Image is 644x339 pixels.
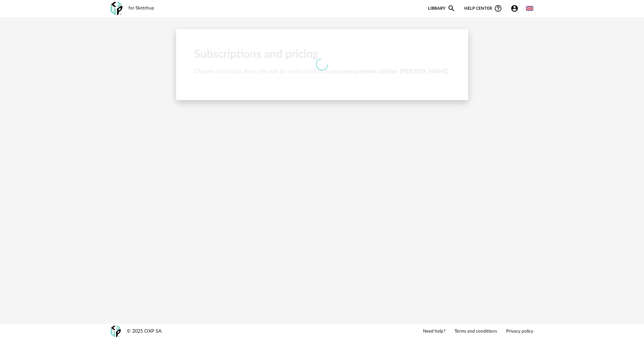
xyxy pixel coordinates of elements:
[454,329,497,335] a: Terms and conditions
[464,4,502,12] span: Help centerHelp Circle Outline icon
[111,326,121,337] img: OXP
[128,5,154,11] div: for Sketchup
[511,4,519,12] span: Account Circle icon
[423,329,445,335] a: Need help?
[511,4,522,12] span: Account Circle icon
[526,5,533,12] img: us
[494,4,502,12] span: Help Circle Outline icon
[447,4,455,12] span: Magnify icon
[428,4,455,12] a: LibraryMagnify icon
[111,2,122,15] img: OXP
[127,328,162,335] div: © 2025 OXP SA
[506,329,533,335] a: Privacy policy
